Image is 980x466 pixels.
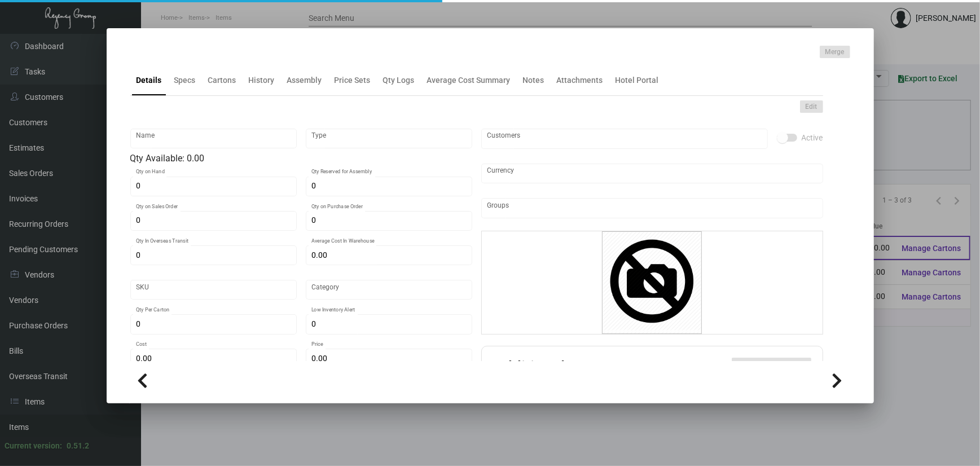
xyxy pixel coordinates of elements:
[130,152,472,165] div: Qty Available: 0.00
[427,74,511,86] div: Average Cost Summary
[335,74,371,86] div: Price Sets
[825,47,845,57] span: Merge
[806,102,818,112] span: Edit
[208,74,236,86] div: Cartons
[800,100,823,113] button: Edit
[487,134,762,143] input: Add new..
[487,204,817,213] input: Add new..
[523,74,544,86] div: Notes
[820,46,850,58] button: Merge
[802,131,823,144] span: Active
[557,74,603,86] div: Attachments
[174,74,196,86] div: Specs
[287,74,322,86] div: Assembly
[493,358,603,378] h2: Additional Fees
[67,440,89,452] div: 0.51.2
[616,74,659,86] div: Hotel Portal
[137,74,162,86] div: Details
[732,358,811,378] button: Add Additional Fee
[383,74,415,86] div: Qty Logs
[249,74,275,86] div: History
[5,440,62,452] div: Current version:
